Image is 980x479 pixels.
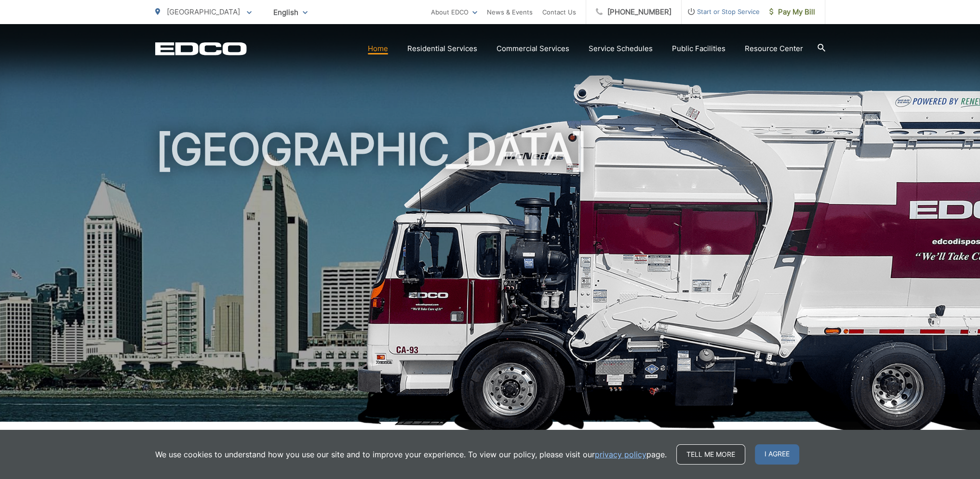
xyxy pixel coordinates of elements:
[487,6,533,18] a: News & Events
[497,43,569,54] a: Commercial Services
[155,125,825,430] h1: [GEOGRAPHIC_DATA]
[155,449,667,460] p: We use cookies to understand how you use our site and to improve your experience. To view our pol...
[589,43,653,54] a: Service Schedules
[368,43,388,54] a: Home
[595,449,646,460] a: privacy policy
[155,42,247,55] a: EDCD logo. Return to the homepage.
[672,43,725,54] a: Public Facilities
[431,6,477,18] a: About EDCO
[676,444,745,465] a: Tell me more
[407,43,477,54] a: Residential Services
[755,444,799,465] span: I agree
[266,4,315,21] span: English
[167,7,240,16] span: [GEOGRAPHIC_DATA]
[745,43,803,54] a: Resource Center
[542,6,576,18] a: Contact Us
[769,6,815,18] span: Pay My Bill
